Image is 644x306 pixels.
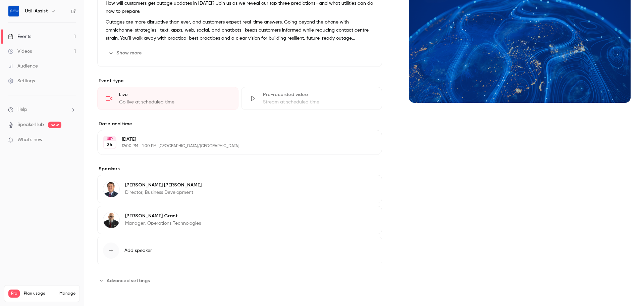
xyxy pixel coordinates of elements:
[119,91,230,98] div: Live
[97,166,382,172] label: Speakers
[106,18,374,42] p: Outages are more disruptive than ever, and customers expect real-time answers. Going beyond the p...
[97,121,382,127] label: Date and time
[8,6,19,16] img: Util-Assist
[125,220,201,227] p: Manager, Operations Technologies
[97,275,154,286] button: Advanced settings
[125,213,201,219] p: [PERSON_NAME] Grant
[106,48,146,58] button: Show more
[125,182,202,188] p: [PERSON_NAME] [PERSON_NAME]
[8,106,76,113] li: help-dropdown-opener
[263,91,374,98] div: Pre-recorded video
[48,122,61,128] span: new
[8,33,31,40] div: Events
[263,99,374,105] div: Stream at scheduled time
[125,189,202,196] p: Director, Business Development
[122,143,346,149] p: 12:00 PM - 1:00 PM, [GEOGRAPHIC_DATA]/[GEOGRAPHIC_DATA]
[107,277,150,284] span: Advanced settings
[8,48,32,55] div: Videos
[25,8,48,14] h6: Util-Assist
[124,247,152,254] span: Add speaker
[68,137,76,143] iframe: Noticeable Trigger
[97,175,382,203] div: John McClean[PERSON_NAME] [PERSON_NAME]Director, Business Development
[107,141,113,148] p: 24
[24,291,55,296] span: Plan usage
[104,136,116,141] div: SEP
[17,106,27,113] span: Help
[8,78,35,84] div: Settings
[103,181,119,197] img: John McClean
[97,78,382,84] p: Event type
[97,237,382,264] button: Add speaker
[97,275,382,286] section: Advanced settings
[241,87,382,110] div: Pre-recorded videoStream at scheduled time
[119,99,230,105] div: Go live at scheduled time
[97,87,238,110] div: LiveGo live at scheduled time
[97,206,382,234] div: Jeff Grant[PERSON_NAME] GrantManager, Operations Technologies
[17,121,44,128] a: SpeakerHub
[8,63,38,70] div: Audience
[59,291,75,296] a: Manage
[8,290,20,298] span: Pro
[122,136,346,143] p: [DATE]
[17,136,43,143] span: What's new
[103,212,119,228] img: Jeff Grant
